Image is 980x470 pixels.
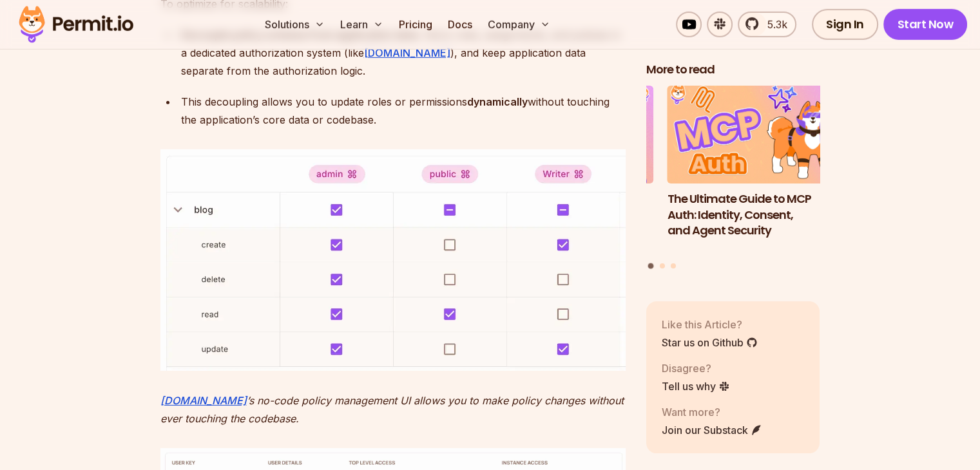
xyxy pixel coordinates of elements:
[467,95,528,108] strong: dynamically
[335,12,389,37] button: Learn
[660,263,665,268] button: Go to slide 2
[13,3,139,46] img: Permit logo
[738,12,796,37] a: 5.3k
[662,378,730,393] a: Tell us why
[668,86,841,183] img: The Ultimate Guide to MCP Auth: Identity, Consent, and Agent Security
[479,86,653,183] img: Human-in-the-Loop for AI Agents: Best Practices, Frameworks, Use Cases, and Demo
[662,360,730,375] p: Disagree?
[394,12,437,37] a: Pricing
[483,12,555,37] button: Company
[883,9,968,40] a: Start Now
[662,404,762,419] p: Want more?
[646,86,820,270] div: Posts
[648,263,654,268] button: Go to slide 1
[668,191,841,238] h3: The Ultimate Guide to MCP Auth: Identity, Consent, and Agent Security
[662,422,762,437] a: Join our Substack
[160,394,247,407] a: [DOMAIN_NAME]
[160,149,626,371] img: image.png
[668,86,841,255] li: 1 of 3
[181,93,626,129] div: This decoupling allows you to update roles or permissions without touching the application’s core...
[662,334,758,350] a: Star us on Github
[364,46,450,59] a: [DOMAIN_NAME]
[760,17,787,32] span: 5.3k
[479,86,653,255] li: 3 of 3
[479,191,653,254] h3: Human-in-the-Loop for AI Agents: Best Practices, Frameworks, Use Cases, and Demo
[662,316,758,332] p: Like this Article?
[646,62,820,78] h2: More to read
[160,394,624,425] em: ’s no-code policy management UI allows you to make policy changes without ever touching the codeb...
[443,12,477,37] a: Docs
[812,9,878,40] a: Sign In
[668,86,841,255] a: The Ultimate Guide to MCP Auth: Identity, Consent, and Agent SecurityThe Ultimate Guide to MCP Au...
[260,12,330,37] button: Solutions
[181,26,626,80] div: . Store roles, assignments, and policies in a dedicated authorization system (like ), and keep ap...
[671,263,676,268] button: Go to slide 3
